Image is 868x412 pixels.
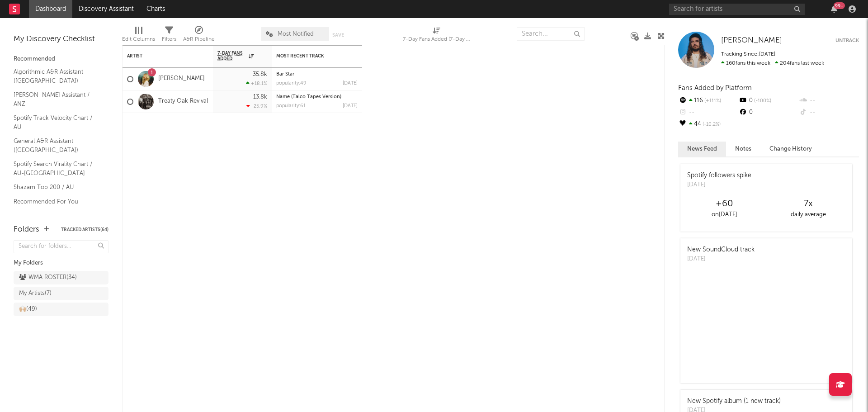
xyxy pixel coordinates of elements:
[683,199,766,209] div: +60
[14,159,99,178] a: Spotify Search Virality Chart / AU-[GEOGRAPHIC_DATA]
[687,180,751,189] div: [DATE]
[217,51,246,62] span: 7-Day Fans Added
[14,182,99,192] a: Shazam Top 200 / AU
[703,99,721,104] span: +111 %
[162,34,176,45] div: Filters
[669,4,805,15] input: Search for artists
[683,209,766,220] div: on [DATE]
[14,34,108,45] div: My Discovery Checklist
[14,240,108,253] input: Search for folders...
[721,37,782,44] span: [PERSON_NAME]
[701,122,721,127] span: -10.2 %
[158,98,208,105] a: Treaty Oak Revival
[246,81,267,86] div: +18.1 %
[122,23,155,49] div: Edit Columns
[276,95,358,99] div: Name (Talco Tapes Version)
[687,397,781,406] div: New Spotify album (1 new track)
[276,72,294,77] a: Bar Star
[738,95,798,107] div: 0
[687,171,751,180] div: Spotify followers spike
[127,53,195,59] div: Artist
[14,197,99,207] a: Recommended For You
[276,95,341,99] a: Name (Talco Tapes Version)
[678,142,726,156] button: News Feed
[122,34,155,45] div: Edit Columns
[19,272,77,283] div: WMA ROSTER ( 34 )
[687,245,755,255] div: New SoundCloud track
[678,118,738,130] div: 44
[721,61,824,66] span: 204 fans last week
[61,227,108,232] button: Tracked Artists(64)
[162,23,176,49] div: Filters
[276,104,306,109] div: popularity: 61
[834,2,845,9] div: 99 +
[183,34,215,45] div: A&R Pipeline
[14,271,108,284] a: WMA ROSTER(34)
[799,107,859,118] div: --
[14,258,108,269] div: My Folders
[278,31,314,37] span: Most Notified
[721,61,770,66] span: 160 fans this week
[721,36,782,45] a: [PERSON_NAME]
[19,288,52,299] div: My Artists ( 7 )
[517,27,585,41] input: Search...
[766,209,850,220] div: daily average
[14,303,108,316] a: 🙌🏼(49)
[687,255,755,264] div: [DATE]
[753,99,771,104] span: -100 %
[678,95,738,107] div: 116
[766,199,850,209] div: 7 x
[276,81,307,86] div: popularity: 49
[158,75,205,83] a: [PERSON_NAME]
[14,136,99,155] a: General A&R Assistant ([GEOGRAPHIC_DATA])
[14,287,108,300] a: My Artists(7)
[738,107,798,118] div: 0
[343,81,358,86] div: [DATE]
[276,53,344,59] div: Most Recent Track
[760,142,821,156] button: Change History
[403,34,471,45] div: 7-Day Fans Added (7-Day Fans Added)
[19,304,37,315] div: 🙌🏼 ( 49 )
[14,54,108,65] div: Recommended
[726,142,760,156] button: Notes
[183,23,215,49] div: A&R Pipeline
[253,94,267,100] div: 13.8k
[721,52,775,57] span: Tracking Since: [DATE]
[678,107,738,118] div: --
[276,72,358,77] div: Bar Star
[14,90,99,109] a: [PERSON_NAME] Assistant / ANZ
[253,71,267,77] div: 35.8k
[14,67,99,85] a: Algorithmic A&R Assistant ([GEOGRAPHIC_DATA])
[799,95,859,107] div: --
[343,104,358,109] div: [DATE]
[835,36,859,45] button: Untrack
[831,5,837,13] button: 99+
[403,23,471,49] div: 7-Day Fans Added (7-Day Fans Added)
[14,113,99,132] a: Spotify Track Velocity Chart / AU
[246,103,267,109] div: -25.9 %
[332,33,344,38] button: Save
[14,224,39,235] div: Folders
[678,85,752,91] span: Fans Added by Platform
